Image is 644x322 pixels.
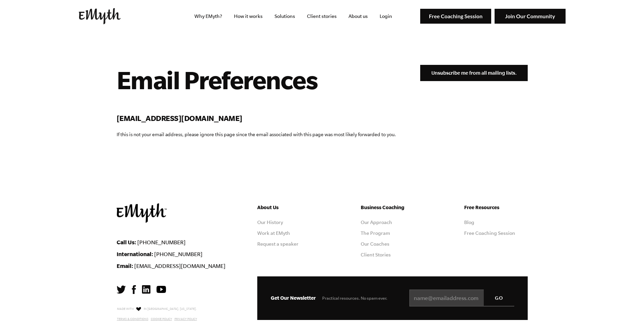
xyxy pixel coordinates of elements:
a: Privacy Policy [174,317,197,321]
strong: Call Us: [117,239,136,245]
img: Free Coaching Session [420,9,491,24]
input: GO [484,290,514,306]
input: name@emailaddress.com [409,290,514,306]
h5: Business Coaching [361,203,424,212]
p: If this is not your email address, please ignore this page since the email associated with this p... [117,130,396,139]
a: Blog [464,220,474,225]
a: Cookie Policy [151,317,172,321]
h1: Email Preferences [117,65,396,95]
img: LinkedIn [142,285,150,294]
a: [EMAIL_ADDRESS][DOMAIN_NAME] [134,263,225,269]
img: Join Our Community [495,9,566,24]
h2: [EMAIL_ADDRESS][DOMAIN_NAME] [117,113,396,124]
a: Client Stories [361,252,391,257]
a: Our Coaches [361,241,389,247]
h5: Free Resources [464,203,528,212]
a: Our Approach [361,220,392,225]
span: Get Our Newsletter [271,295,316,301]
h5: About Us [257,203,321,212]
img: Twitter [117,286,126,294]
img: EMyth [79,8,121,24]
span: Practical resources. No spam ever. [322,296,387,301]
input: Unsubscribe me from all mailing lists. [420,65,528,81]
a: The Program [361,230,390,236]
a: Terms & Conditions [117,317,148,321]
a: [PHONE_NUMBER] [154,251,202,257]
strong: Email: [117,263,133,269]
a: Free Coaching Session [464,230,515,236]
img: Love [136,307,141,311]
a: Our History [257,220,283,225]
strong: International: [117,251,153,257]
a: [PHONE_NUMBER] [137,239,186,245]
img: Facebook [132,285,136,294]
a: Request a speaker [257,241,299,247]
img: EMyth [117,203,167,223]
img: YouTube [157,286,166,293]
a: Work at EMyth [257,230,290,236]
